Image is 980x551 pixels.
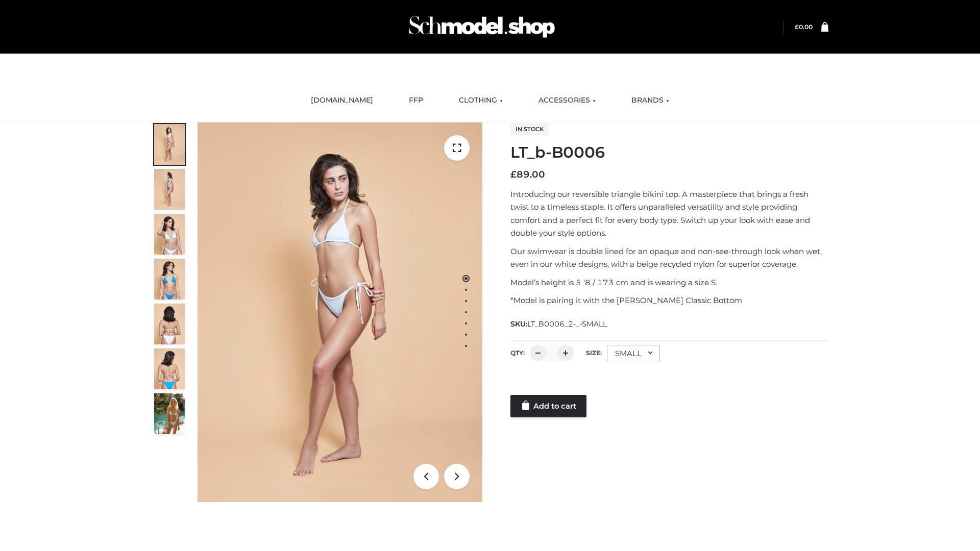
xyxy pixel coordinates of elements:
[527,319,607,329] span: LT_B0006_2-_-SMALL
[154,393,185,434] img: Arieltop_CloudNine_AzureSky2.jpg
[510,169,517,180] span: £
[510,349,525,357] label: QTY:
[510,318,608,330] span: SKU:
[401,89,431,112] a: FFP
[586,349,602,357] label: Size:
[154,124,185,165] img: ArielClassicBikiniTop_CloudNine_AzureSky_OW114ECO_1-scaled.jpg
[510,245,828,271] p: Our swimwear is double lined for an opaque and non-see-through look when wet, even in our white d...
[510,123,549,135] span: In stock
[795,23,813,31] a: £0.00
[154,214,185,255] img: ArielClassicBikiniTop_CloudNine_AzureSky_OW114ECO_3-scaled.jpg
[510,143,828,162] h1: LT_b-B0006
[510,294,828,307] p: *Model is pairing it with the [PERSON_NAME] Classic Bottom
[154,348,185,389] img: ArielClassicBikiniTop_CloudNine_AzureSky_OW114ECO_8-scaled.jpg
[510,169,545,180] bdi: 89.00
[154,304,185,344] img: ArielClassicBikiniTop_CloudNine_AzureSky_OW114ECO_7-scaled.jpg
[624,89,677,112] a: BRANDS
[154,169,185,210] img: ArielClassicBikiniTop_CloudNine_AzureSky_OW114ECO_2-scaled.jpg
[405,7,558,47] img: Schmodel Admin 964
[607,345,660,362] div: SMALL
[303,89,381,112] a: [DOMAIN_NAME]
[510,188,828,240] p: Introducing our reversible triangle bikini top. A masterpiece that brings a fresh twist to a time...
[795,23,813,31] bdi: 0.00
[451,89,510,112] a: CLOTHING
[198,122,482,502] img: ArielClassicBikiniTop_CloudNine_AzureSky_OW114ECO_1
[795,23,799,31] span: £
[154,259,185,299] img: ArielClassicBikiniTop_CloudNine_AzureSky_OW114ECO_4-scaled.jpg
[510,276,828,289] p: Model’s height is 5 ‘8 / 173 cm and is wearing a size S.
[510,395,586,417] a: Add to cart
[531,89,603,112] a: ACCESSORIES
